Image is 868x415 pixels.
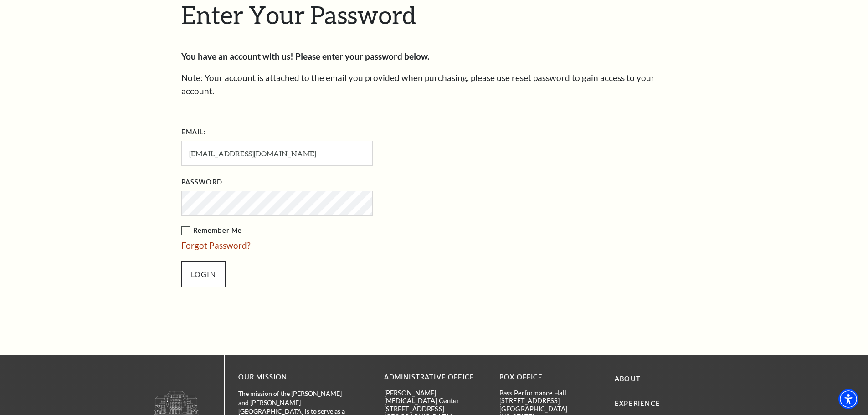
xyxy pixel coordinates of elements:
[181,141,373,166] input: Required
[181,177,222,188] label: Password
[181,127,206,138] label: Email:
[181,72,687,97] p: Note: Your account is attached to the email you provided when purchasing, please use reset passwo...
[384,372,486,383] p: Administrative Office
[615,375,641,383] a: About
[295,51,429,61] strong: Please enter your password below.
[499,389,601,397] p: Bass Performance Hall
[499,397,601,405] p: [STREET_ADDRESS]
[499,372,601,383] p: BOX OFFICE
[838,389,858,409] div: Accessibility Menu
[181,225,464,236] label: Remember Me
[615,400,660,407] a: Experience
[181,51,293,61] strong: You have an account with us!
[181,240,251,251] a: Forgot Password?
[384,389,486,405] p: [PERSON_NAME][MEDICAL_DATA] Center
[181,261,226,287] input: Submit button
[384,405,486,413] p: [STREET_ADDRESS]
[238,372,352,383] p: OUR MISSION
